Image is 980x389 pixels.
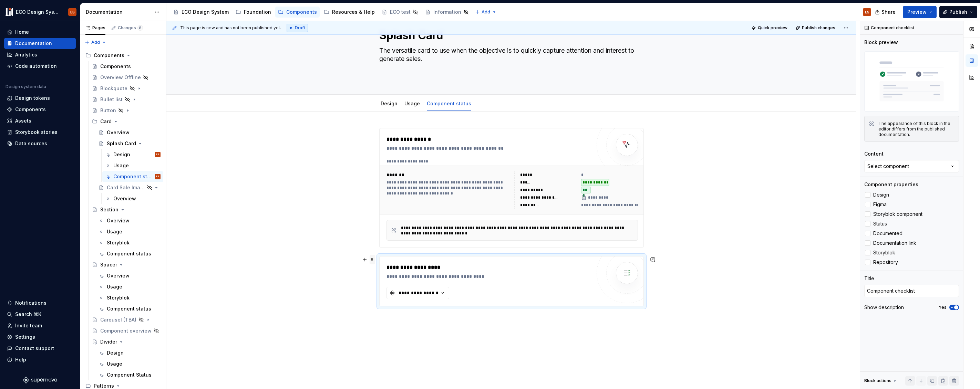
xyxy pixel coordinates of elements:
div: Storyblok [107,239,130,246]
div: Components [100,63,131,70]
div: Pages [85,25,105,31]
a: Settings [4,332,76,343]
a: Components [4,104,76,115]
div: Card [89,116,163,127]
a: Component statusES [102,171,163,182]
div: Documentation [86,9,151,15]
span: Storyblok [873,250,895,255]
div: Component status [113,173,154,180]
div: Usage [107,283,122,290]
a: Storybook stories [4,127,76,138]
div: Analytics [15,51,37,58]
div: Section [100,206,118,213]
a: Usage [404,101,420,106]
a: Component status [96,248,163,259]
a: Bullet list [89,94,163,105]
div: Block preview [864,39,898,46]
button: ECO Design SystemES [1,4,79,19]
div: Design [378,96,400,111]
div: Overview [113,195,136,202]
a: Spacer [89,259,163,270]
a: Button [89,105,163,116]
div: Changes [118,25,143,31]
div: Settings [15,334,35,340]
a: Design [381,101,398,106]
textarea: Component checklist [864,285,959,297]
div: Design system data [6,84,46,90]
a: Blockquote [89,83,163,94]
div: Resources & Help [332,9,375,15]
span: Design [873,192,889,198]
div: Component Status [107,371,152,378]
div: Show description [864,304,904,311]
a: ECO test [379,7,421,18]
div: Help [15,356,26,363]
div: Storyblok [107,294,130,301]
span: Storyblok component [873,211,922,217]
button: Search ⌘K [4,309,76,320]
a: Design tokens [4,93,76,104]
a: Usage [96,281,163,292]
a: Home [4,27,76,38]
div: ES [156,173,159,180]
div: The appearance of this block in the editor differs from the published documentation. [878,121,955,137]
button: Publish [939,6,977,18]
textarea: Splash Card [378,27,642,44]
div: ES [156,151,159,158]
div: Bullet list [100,96,123,103]
svg: Supernova Logo [23,377,57,383]
div: Content [864,150,884,157]
div: Title [864,275,874,282]
div: ECO Design System [182,9,229,15]
a: Component status [427,101,471,106]
div: Divider [100,338,117,345]
div: Usage [402,96,423,111]
div: Design [113,151,130,158]
a: Overview Offline [89,72,163,83]
div: Component properties [864,181,918,188]
button: Quick preview [749,23,791,33]
a: Carousel (TBA) [89,314,163,325]
a: ECO Design System [171,7,231,18]
a: Design [96,347,163,358]
span: Repository [873,260,898,265]
div: ECO Design System [16,9,60,15]
div: Components [286,9,317,15]
div: Overview [107,129,130,136]
div: Card [100,118,112,125]
a: Information [422,7,472,18]
div: Contact support [15,345,54,352]
span: This page is new and has not been published yet. [180,25,281,31]
div: Splash Card [107,140,136,147]
div: Overview Offline [100,74,141,81]
a: Components [89,61,163,72]
a: Components [275,7,320,18]
span: Preview [907,9,927,15]
span: Documented [873,231,902,236]
span: Add [91,40,100,45]
label: Yes [939,305,947,310]
span: 8 [137,25,143,31]
div: ECO test [390,9,411,15]
textarea: The versatile card to use when the objective is to quickly capture attention and interest to gene... [378,45,642,64]
span: Share [881,9,896,15]
a: Component Status [96,369,163,380]
a: Resources & Help [321,7,378,18]
a: Foundation [233,7,274,18]
a: Invite team [4,320,76,331]
div: ES [865,9,869,15]
a: Component status [96,303,163,314]
a: Component overview [89,325,163,336]
button: Add [473,7,499,17]
div: Components [15,106,46,113]
div: Block actions [864,378,891,383]
span: Add [482,9,490,15]
span: Status [873,221,887,227]
div: Component overview [100,327,152,334]
div: Component status [107,250,151,257]
div: Components [94,52,124,59]
div: Design tokens [15,95,50,102]
div: Usage [113,162,129,169]
a: Documentation [4,38,76,49]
